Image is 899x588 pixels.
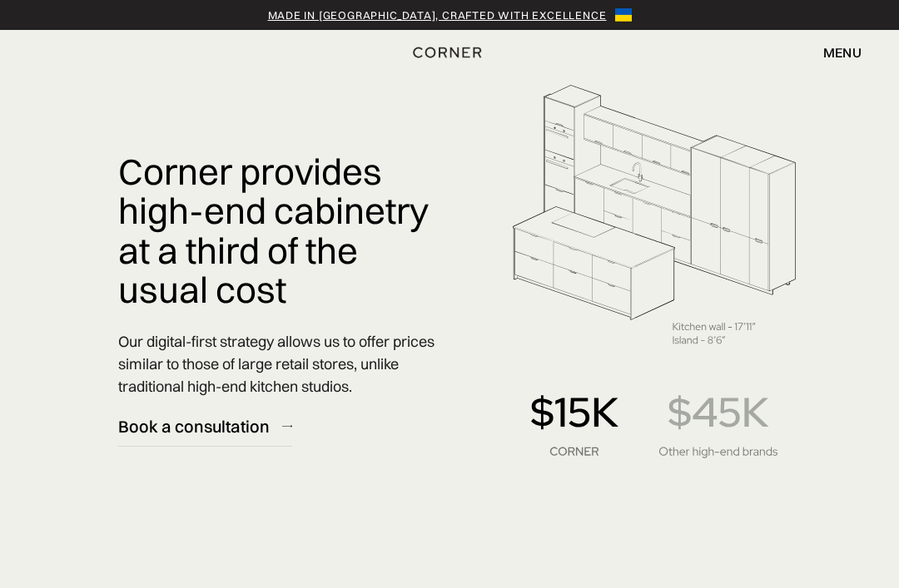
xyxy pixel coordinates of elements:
p: Our digital-first strategy allows us to offer prices similar to those of large retail stores, unl... [118,330,440,398]
h1: Corner provides high-end cabinetry at a third of the usual cost [118,152,440,309]
div: Book a consultation [118,415,270,437]
a: Book a consultation [118,406,292,447]
div: menu [823,46,862,59]
a: home [405,42,494,63]
a: Made in [GEOGRAPHIC_DATA], crafted with excellence [268,7,607,23]
div: menu [807,38,862,67]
